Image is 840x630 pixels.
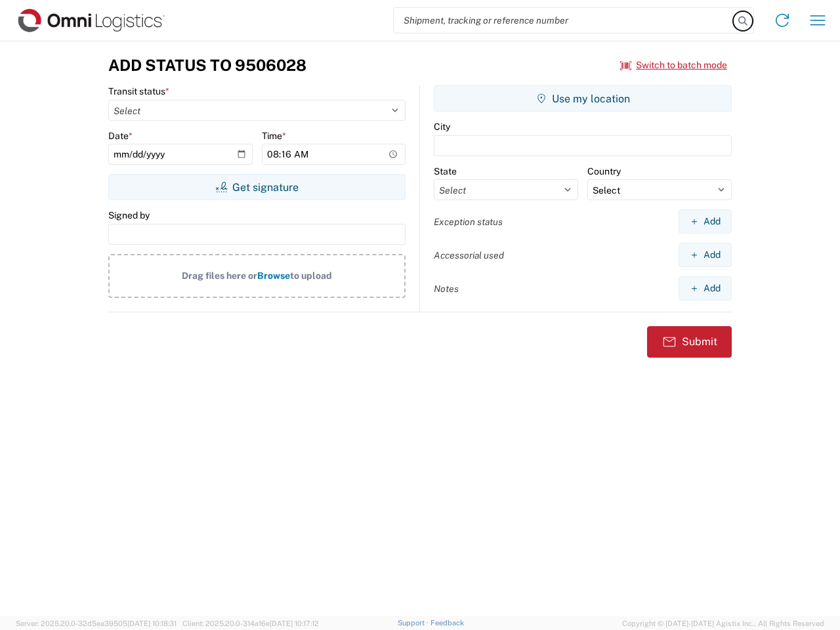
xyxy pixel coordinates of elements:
[398,619,430,627] a: Support
[434,121,450,133] label: City
[679,276,732,301] button: Add
[647,326,732,358] button: Submit
[270,619,319,627] span: [DATE] 10:17:12
[434,165,457,177] label: State
[394,8,734,33] input: Shipment, tracking or reference number
[108,85,169,97] label: Transit status
[434,216,503,228] label: Exception status
[108,130,133,142] label: Date
[257,270,290,281] span: Browse
[182,270,257,281] span: Drag files here or
[587,165,621,177] label: Country
[620,54,727,76] button: Switch to batch mode
[108,209,150,221] label: Signed by
[108,56,306,75] h3: Add Status to 9506028
[434,249,504,261] label: Accessorial used
[622,618,824,629] span: Copyright © [DATE]-[DATE] Agistix Inc., All Rights Reserved
[127,619,177,627] span: [DATE] 10:18:31
[430,619,464,627] a: Feedback
[262,130,286,142] label: Time
[108,174,406,200] button: Get signature
[679,243,732,267] button: Add
[434,85,732,112] button: Use my location
[182,619,319,627] span: Client: 2025.20.0-314a16e
[290,270,332,281] span: to upload
[679,209,732,234] button: Add
[16,619,177,627] span: Server: 2025.20.0-32d5ea39505
[434,283,459,295] label: Notes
